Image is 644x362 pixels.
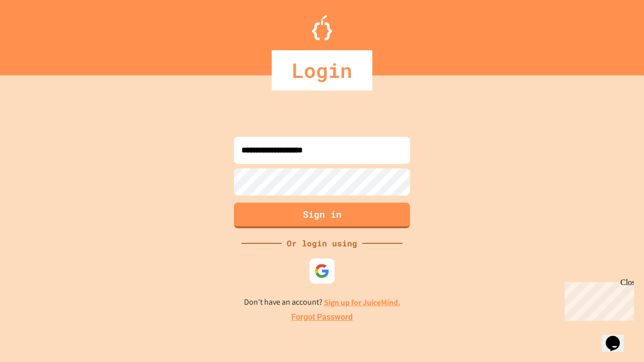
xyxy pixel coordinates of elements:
div: Login [272,50,372,90]
iframe: chat widget [560,278,634,321]
iframe: chat widget [602,322,634,352]
div: Or login using [282,237,362,249]
img: Logo.svg [312,15,332,40]
p: Don't have an account? [244,296,400,309]
img: google-icon.svg [314,263,330,279]
div: Chat with us now!Close [4,4,69,64]
button: Sign in [234,203,410,228]
a: Sign up for JuiceMind. [324,297,400,308]
a: Forgot Password [291,311,353,323]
